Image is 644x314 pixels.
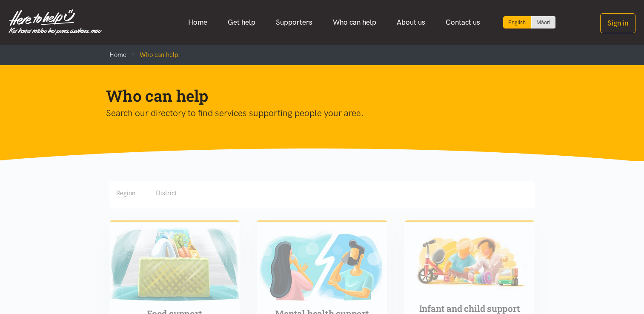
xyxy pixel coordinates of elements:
[266,13,323,31] a: Supporters
[218,13,266,31] a: Get help
[106,86,525,106] h1: Who can help
[600,13,635,33] button: Sign in
[106,106,525,120] p: Search our directory to find services supporting people your area.
[503,16,556,29] div: Language toggle
[503,16,531,29] div: Current language
[323,13,386,31] a: Who can help
[9,9,102,35] img: Home
[116,188,135,198] div: Region
[178,13,218,31] a: Home
[109,51,126,59] a: Home
[435,13,490,31] a: Contact us
[156,188,177,198] div: District
[386,13,435,31] a: About us
[126,50,178,60] li: Who can help
[531,16,555,29] a: Switch to Te Reo Māori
